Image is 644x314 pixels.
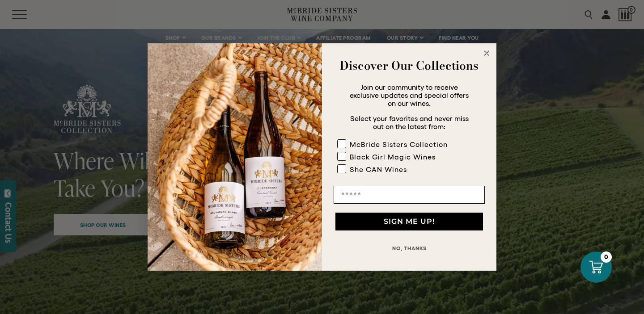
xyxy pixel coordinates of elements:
button: SIGN ME UP! [335,213,483,230]
div: McBride Sisters Collection [350,140,448,148]
span: Select your favorites and never miss out on the latest from: [350,114,469,130]
div: She CAN Wines [350,165,407,173]
button: NO, THANKS [334,239,485,257]
div: Black Girl Magic Wines [350,153,436,161]
input: Email [334,186,485,204]
button: Close dialog [481,48,492,59]
strong: Discover Our Collections [340,57,479,74]
img: 42653730-7e35-4af7-a99d-12bf478283cf.jpeg [148,43,322,271]
span: Join our community to receive exclusive updates and special offers on our wines. [350,83,469,107]
div: 0 [601,251,612,263]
